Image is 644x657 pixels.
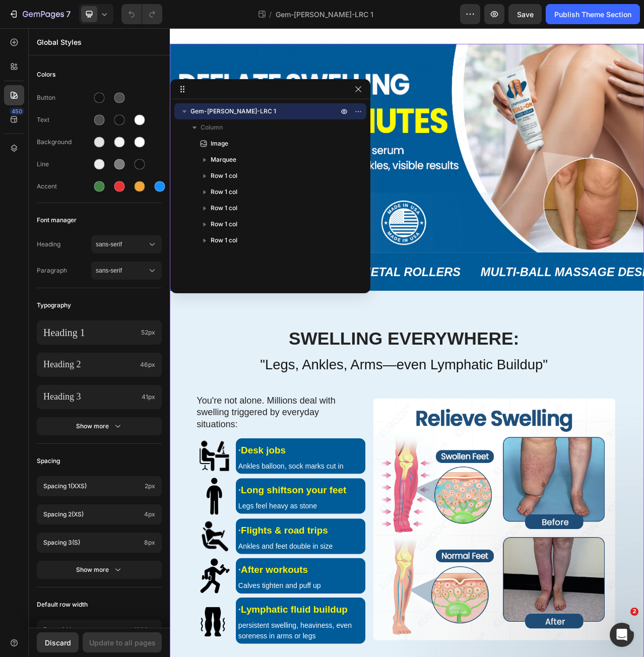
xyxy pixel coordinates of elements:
span: Save [517,10,534,19]
h2: "Legs, Ankles, Arms—even Lymphatic Buildup" [34,416,563,441]
div: Show more [76,421,123,431]
p: Ankles balloon, sock marks cut in [87,552,246,565]
p: Heading 1 [43,326,137,339]
span: 52px [141,328,155,337]
span: Colors [37,69,55,81]
div: Background [37,138,91,147]
button: sans-serif [91,235,162,253]
span: 1200px [134,625,155,634]
span: 2px [145,482,155,491]
iframe: Design area [170,28,644,657]
button: 7 [4,4,75,24]
span: 41px [142,392,155,402]
div: Update to all pages [89,637,156,648]
span: Image [211,139,228,149]
span: Heading [37,240,91,249]
img: gempages_553492326299731139-0fec0f84-86e4-4187-8a83-e0f7cee92e9f.png [33,573,80,620]
iframe: Intercom live chat [610,623,634,647]
span: Font manager [37,214,77,226]
span: 46px [140,360,155,369]
span: Marquee [211,155,236,165]
span: (xxs) [71,482,87,490]
button: Show more [37,561,162,579]
span: (s) [72,539,80,546]
p: Spacing 2 [43,510,140,519]
img: gempages_553492326299731139-9fa29cf9-ebb5-4da9-bccb-4c22d4148e43.png [37,526,76,564]
button: sans-serif [91,261,162,280]
p: Global Styles [37,37,162,47]
p: Row width [43,625,130,634]
h3: on your feet [86,580,247,598]
span: 4px [144,510,155,519]
span: 2 [630,608,638,616]
span: Row 1 col [211,219,237,229]
span: Row 1 col [211,235,237,245]
p: Spacing 1 [43,482,141,491]
strong: ·Desk jobs [87,531,148,545]
span: Gem-[PERSON_NAME]-LRC 1 [276,9,373,20]
span: sans-serif [96,266,147,275]
span: Spacing [37,455,60,467]
button: Update to all pages [83,632,162,652]
button: Publish Theme Section [546,4,640,24]
span: Row 1 col [211,171,237,181]
button: Show more [37,417,162,435]
p: Legs feel heavy as stone [87,603,246,616]
p: Heading 3 [43,391,138,403]
span: Gem-[PERSON_NAME]-LRC 1 [190,106,276,116]
div: Discard [45,637,71,648]
div: Text [37,115,91,124]
p: Spacing 3 [43,538,140,547]
div: 450 [10,107,24,115]
span: Default row width [37,599,88,611]
strong: ·Flights & road trips [87,633,202,647]
span: Row 1 col [211,187,237,197]
span: Row 1 col [211,203,237,213]
span: 8px [144,538,155,547]
p: 7 [66,8,71,20]
div: Line [37,160,91,169]
span: Paragraph [37,266,91,275]
span: (xs) [72,510,84,518]
span: sans-serif [96,240,147,249]
div: Show more [76,565,123,575]
button: Discard [37,632,79,652]
span: Column [201,122,223,133]
p: Heading 2 [43,359,136,370]
div: Publish Theme Section [554,9,631,20]
strong: ·Long shifts [87,582,156,596]
strong: Multi-Ball Massage Design [397,302,629,319]
span: Typography [37,299,71,311]
div: Accent [37,182,91,191]
span: / [269,9,272,20]
div: Undo/Redo [121,4,162,24]
button: Save [508,4,542,24]
p: You're not alone. Millions deal with swelling triggered by everyday situations: [34,468,244,513]
div: Button [37,93,91,102]
h2: Swelling Everywhere: [34,380,563,412]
